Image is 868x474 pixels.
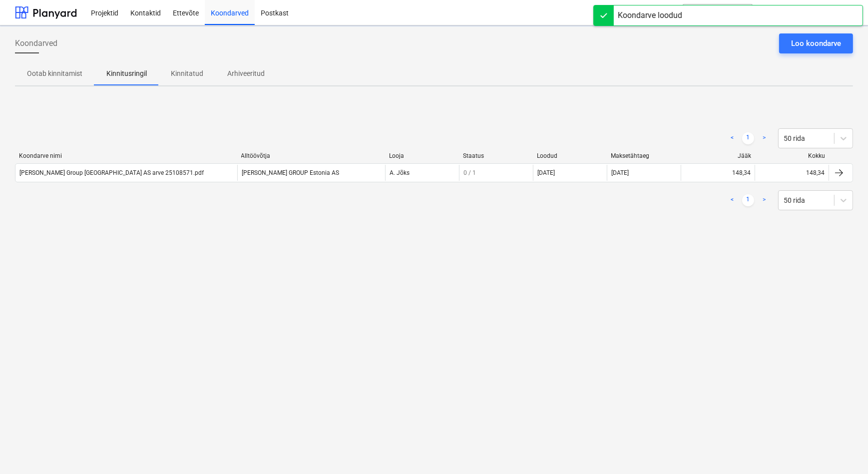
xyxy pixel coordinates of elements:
p: Kinnitusringil [106,68,147,79]
a: Page 1 is your current page [742,194,754,206]
div: Koondarve nimi [19,152,233,159]
a: Next page [758,194,770,206]
div: Koondarve loodud [618,9,682,21]
a: Next page [758,132,770,144]
div: Loo koondarve [791,37,841,50]
div: 148,34 [732,169,751,176]
iframe: Chat Widget [818,426,868,474]
a: Previous page [726,132,738,144]
div: Kokku [759,152,825,159]
div: Looja [389,152,455,159]
div: Loodud [537,152,603,159]
a: Page 1 is your current page [742,132,754,144]
div: Jääk [685,152,751,159]
div: Alltöövõtja [241,152,381,159]
span: 0 / 1 [463,169,476,176]
div: Maksetähtaeg [611,152,677,159]
div: 148,34 [806,169,825,176]
div: [PERSON_NAME] Group [GEOGRAPHIC_DATA] AS arve 25108571.pdf [19,169,204,176]
p: Ootab kinnitamist [27,68,82,79]
div: [DATE] [537,169,555,176]
span: Koondarved [15,37,57,49]
div: [PERSON_NAME] GROUP Estonia AS [237,165,385,181]
div: A. Jõks [385,165,459,181]
a: Previous page [726,194,738,206]
p: Kinnitatud [171,68,203,79]
button: Loo koondarve [779,33,853,53]
p: Arhiveeritud [227,68,265,79]
div: Staatus [463,152,529,159]
div: [DATE] [607,165,681,181]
